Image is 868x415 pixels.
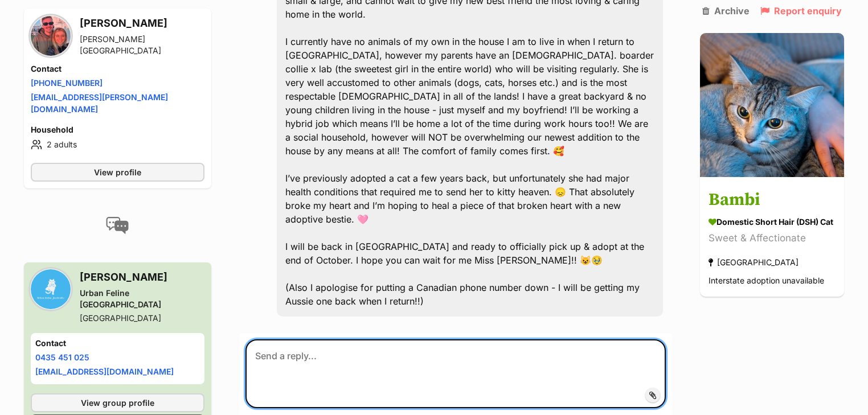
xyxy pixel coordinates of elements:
h4: Contact [35,338,200,349]
div: [GEOGRAPHIC_DATA] [80,313,204,324]
h3: Bambi [709,188,836,213]
img: Bambi [700,33,844,177]
h4: Contact [31,63,204,75]
a: [PHONE_NUMBER] [31,78,103,88]
a: View group profile [31,393,204,412]
h3: [PERSON_NAME] [80,15,204,31]
h3: [PERSON_NAME] [80,269,204,285]
img: Urban Feline Australia profile pic [31,269,71,309]
a: Report enquiry [760,6,842,16]
span: Interstate adoption unavailable [709,276,824,286]
a: [EMAIL_ADDRESS][PERSON_NAME][DOMAIN_NAME] [31,92,168,114]
span: View profile [94,166,141,178]
div: Urban Feline [GEOGRAPHIC_DATA] [80,287,204,310]
span: View group profile [81,397,154,409]
div: Sweet & Affectionate [709,231,836,246]
a: [EMAIL_ADDRESS][DOMAIN_NAME] [35,367,174,376]
h4: Household [31,124,204,135]
li: 2 adults [31,138,204,151]
a: Archive [702,6,750,16]
div: Domestic Short Hair (DSH) Cat [709,216,836,228]
a: View profile [31,163,204,182]
a: Bambi Domestic Short Hair (DSH) Cat Sweet & Affectionate [GEOGRAPHIC_DATA] Interstate adoption un... [700,179,844,297]
div: [GEOGRAPHIC_DATA] [709,255,799,270]
img: Lauren Earp profile pic [31,16,71,56]
div: [PERSON_NAME][GEOGRAPHIC_DATA] [80,34,204,56]
a: 0435 451 025 [35,352,89,362]
img: conversation-icon-4a6f8262b818ee0b60e3300018af0b2d0b884aa5de6e9bcb8d3d4eeb1a70a7c4.svg [106,217,129,234]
